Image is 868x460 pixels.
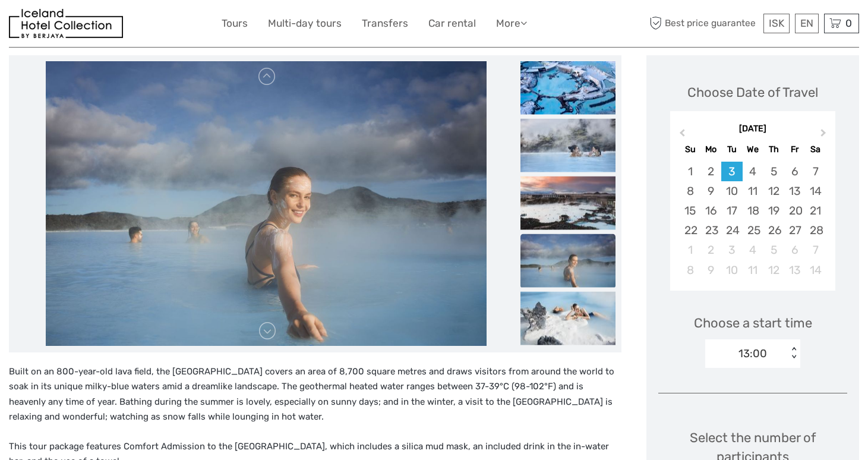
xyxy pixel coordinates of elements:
img: c4924dd431864e80a2172f477fda7d15_main_slider.jpg [46,61,487,346]
div: Choose Saturday, March 14th, 2026 [805,260,826,280]
p: We're away right now. Please check back later! [17,21,134,30]
div: Choose Monday, March 2nd, 2026 [700,240,721,260]
div: 13:00 [738,346,767,361]
img: c4924dd431864e80a2172f477fda7d15_slider_thumbnail.jpg [520,234,616,287]
span: 0 [844,17,854,29]
div: Choose Saturday, February 14th, 2026 [805,181,826,201]
span: Best price guarantee [646,14,760,33]
div: Choose Wednesday, February 11th, 2026 [743,181,763,201]
div: Choose Tuesday, February 10th, 2026 [721,181,742,201]
button: Next Month [815,126,834,145]
div: Choose Wednesday, February 18th, 2026 [743,201,763,220]
div: Choose Thursday, February 26th, 2026 [763,220,784,240]
img: 0431c665d87d4dce91f4c606e2f392cb_slider_thumbnail.jpg [520,291,616,345]
div: Choose Wednesday, March 11th, 2026 [743,260,763,280]
div: Choose Monday, February 16th, 2026 [700,201,721,220]
a: Car rental [428,15,476,32]
div: Choose Tuesday, February 3rd, 2026 [721,162,742,181]
button: Open LiveChat chat widget [137,18,151,33]
div: Sa [805,141,826,157]
div: Choose Sunday, March 8th, 2026 [680,260,700,280]
div: We [743,141,763,157]
div: Choose Friday, March 13th, 2026 [784,260,805,280]
img: 350d7cdcc37a4fa3b208df63b9c0201d_slider_thumbnail.jpg [520,118,616,172]
div: Choose Monday, February 9th, 2026 [700,181,721,201]
div: month 2026-02 [674,162,832,280]
div: < > [789,347,799,360]
div: Choose Sunday, February 22nd, 2026 [680,220,700,240]
div: Choose Friday, February 13th, 2026 [784,181,805,201]
div: Choose Friday, February 20th, 2026 [784,201,805,220]
button: Previous Month [671,126,690,145]
div: [DATE] [670,123,835,136]
div: Fr [784,141,805,157]
div: Choose Wednesday, March 4th, 2026 [743,240,763,260]
div: Choose Saturday, February 7th, 2026 [805,162,826,181]
div: Choose Wednesday, February 4th, 2026 [743,162,763,181]
div: Choose Monday, March 9th, 2026 [700,260,721,280]
span: ISK [769,17,784,29]
a: More [496,15,527,32]
div: Choose Date of Travel [687,83,818,102]
div: Choose Friday, March 6th, 2026 [784,240,805,260]
div: Choose Sunday, February 15th, 2026 [680,201,700,220]
div: Choose Tuesday, March 10th, 2026 [721,260,742,280]
a: Transfers [362,15,408,32]
span: Choose a start time [694,314,812,332]
div: Choose Thursday, March 5th, 2026 [763,240,784,260]
div: Choose Thursday, February 12th, 2026 [763,181,784,201]
div: Choose Thursday, February 5th, 2026 [763,162,784,181]
div: Choose Saturday, February 28th, 2026 [805,220,826,240]
div: Choose Tuesday, February 17th, 2026 [721,201,742,220]
div: Choose Saturday, March 7th, 2026 [805,240,826,260]
div: Choose Saturday, February 21st, 2026 [805,201,826,220]
div: Choose Sunday, February 8th, 2026 [680,181,700,201]
img: 5268672f5bf74d54bd9f54b6ca50f4cc_slider_thumbnail.jpg [520,176,616,229]
div: Choose Tuesday, February 24th, 2026 [721,220,742,240]
div: Choose Sunday, February 1st, 2026 [680,162,700,181]
div: Tu [721,141,742,157]
div: Choose Thursday, February 19th, 2026 [763,201,784,220]
div: Choose Thursday, March 12th, 2026 [763,260,784,280]
div: Choose Monday, February 2nd, 2026 [700,162,721,181]
p: Built on an 800-year-old lava field, the [GEOGRAPHIC_DATA] covers an area of 8,700 square metres ... [9,364,621,425]
img: 481-8f989b07-3259-4bb0-90ed-3da368179bdc_logo_small.jpg [9,9,123,38]
div: Mo [700,141,721,157]
div: Th [763,141,784,157]
div: EN [795,14,819,33]
div: Choose Tuesday, March 3rd, 2026 [721,240,742,260]
div: Choose Wednesday, February 25th, 2026 [743,220,763,240]
div: Choose Sunday, March 1st, 2026 [680,240,700,260]
div: Choose Monday, February 23rd, 2026 [700,220,721,240]
a: Multi-day tours [268,15,342,32]
div: Su [680,141,700,157]
div: Choose Friday, February 6th, 2026 [784,162,805,181]
div: Choose Friday, February 27th, 2026 [784,220,805,240]
a: Tours [222,15,248,32]
img: 2cccc4df058b418a9bba147793b642dc_slider_thumbnail.jpg [520,61,616,114]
